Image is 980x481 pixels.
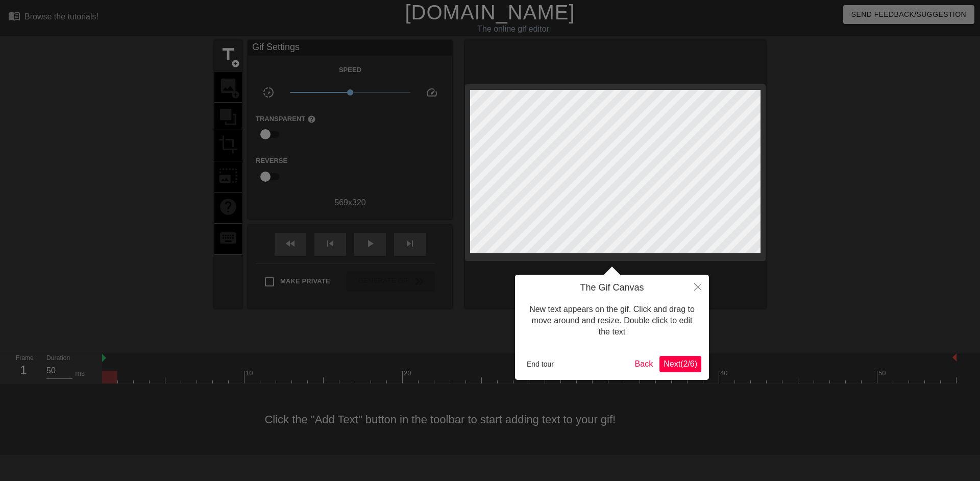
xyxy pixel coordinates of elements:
[523,294,701,348] div: New text appears on the gif. Click and drag to move around and resize. Double click to edit the text
[687,275,709,298] button: Close
[523,356,558,372] button: End tour
[631,356,657,372] button: Back
[523,282,701,294] h4: The Gif Canvas
[659,356,701,372] button: Next
[664,359,697,368] span: Next ( 2 / 6 )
